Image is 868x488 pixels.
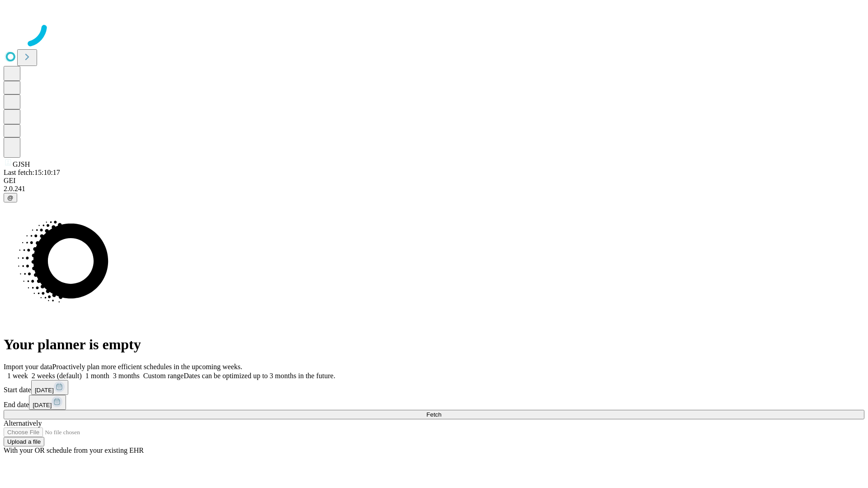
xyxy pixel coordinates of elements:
[13,160,30,168] span: GJSH
[33,402,52,408] span: [DATE]
[31,380,68,395] button: [DATE]
[184,372,335,380] span: Dates can be optimized up to 3 months in the future.
[4,363,52,371] span: Import your data
[52,363,242,371] span: Proactively plan more efficient schedules in the upcoming weeks.
[4,169,60,176] span: Last fetch: 15:10:17
[4,336,864,353] h1: Your planner is empty
[4,395,864,410] div: End date
[4,446,144,454] span: With your OR schedule from your existing EHR
[4,380,864,395] div: Start date
[4,185,864,193] div: 2.0.241
[35,387,54,394] span: [DATE]
[113,372,140,380] span: 3 months
[32,372,82,380] span: 2 weeks (default)
[7,194,14,201] span: @
[426,411,441,418] span: Fetch
[4,419,42,427] span: Alternatively
[29,395,66,410] button: [DATE]
[4,437,44,446] button: Upload a file
[4,193,17,202] button: @
[143,372,184,380] span: Custom range
[4,177,864,185] div: GEI
[7,372,28,380] span: 1 week
[85,372,109,380] span: 1 month
[4,410,864,419] button: Fetch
